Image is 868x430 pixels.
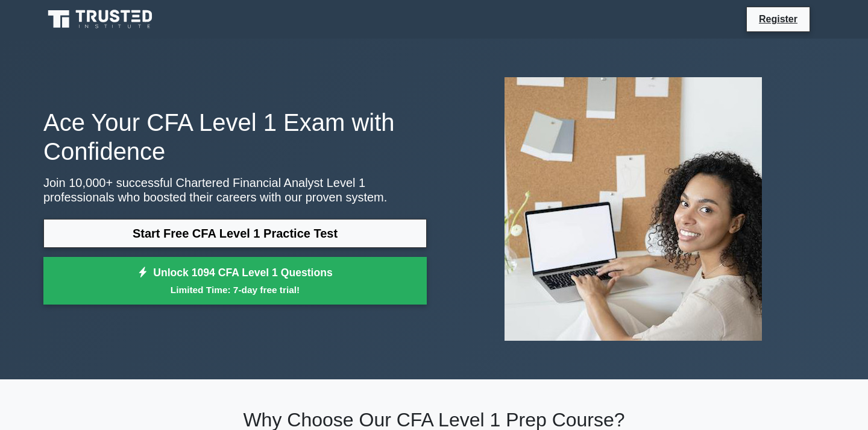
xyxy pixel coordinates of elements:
[43,108,427,166] h1: Ace Your CFA Level 1 Exam with Confidence
[43,175,427,204] p: Join 10,000+ successful Chartered Financial Analyst Level 1 professionals who boosted their caree...
[43,219,427,248] a: Start Free CFA Level 1 Practice Test
[752,11,805,27] a: Register
[58,283,412,297] small: Limited Time: 7-day free trial!
[43,257,427,305] a: Unlock 1094 CFA Level 1 QuestionsLimited Time: 7-day free trial!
